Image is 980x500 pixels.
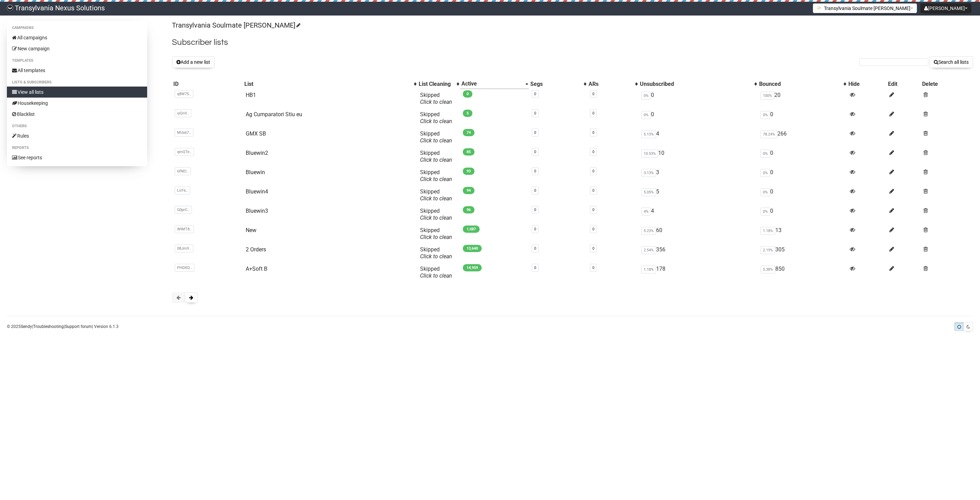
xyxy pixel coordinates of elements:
[7,130,147,141] a: Rules
[641,208,651,216] span: 4%
[758,89,847,108] td: 20
[420,118,452,124] a: Click to clean
[641,92,651,100] span: 0%
[246,208,268,214] a: Bluewin3
[760,227,775,235] span: 1.18%
[7,43,147,54] a: New campaign
[813,3,917,13] button: Transylvania Soulmate [PERSON_NAME]
[758,166,847,186] td: 0
[420,272,452,279] a: Click to clean
[758,224,847,243] td: 13
[592,227,594,231] a: 0
[21,324,32,329] a: Sendy
[420,137,452,144] a: Click to clean
[592,150,594,154] a: 0
[7,87,147,98] a: View all lists
[641,169,656,177] span: 3.13%
[760,246,775,254] span: 2.19%
[420,266,452,279] span: Skipped
[420,234,452,240] a: Click to clean
[529,79,587,89] th: Segs: No sort applied, activate to apply an ascending sort
[641,188,656,196] span: 5.05%
[246,92,256,98] a: HB1
[534,246,536,251] a: 0
[7,57,147,65] li: Templates
[172,36,973,49] h2: Subscriber lists
[246,111,302,118] a: Ag Cumparatori Stiu eu
[592,246,594,251] a: 0
[534,111,536,116] a: 0
[639,205,758,224] td: 4
[244,81,411,88] div: List
[639,263,758,282] td: 178
[817,5,822,11] img: 1.png
[463,90,472,98] span: 0
[175,109,191,117] span: iyQnV..
[175,264,194,272] span: PHDXQ..
[33,324,64,329] a: Troubleshooting
[175,129,193,137] span: MUx67..
[888,81,919,88] div: Edit
[246,227,256,233] a: New
[641,150,658,158] span: 10.53%
[246,150,268,156] a: Bluewin2
[587,79,639,89] th: ARs: No sort applied, activate to apply an ascending sort
[534,130,536,135] a: 0
[639,147,758,166] td: 10
[534,266,536,270] a: 0
[760,111,770,119] span: 0%
[534,92,536,96] a: 0
[420,92,452,105] span: Skipped
[887,79,920,89] th: Edit: No sort applied, sorting is disabled
[417,79,460,89] th: List Cleaning: No sort applied, activate to apply an ascending sort
[641,130,656,138] span: 5.13%
[758,147,847,166] td: 0
[173,81,241,88] div: ID
[420,176,452,182] a: Click to clean
[929,56,973,68] button: Search all lists
[922,81,972,88] div: Delete
[758,79,847,89] th: Bounced: No sort applied, activate to apply an ascending sort
[758,186,847,205] td: 0
[172,79,243,89] th: ID: No sort applied, sorting is disabled
[7,78,147,87] li: Lists & subscribers
[534,188,536,193] a: 0
[592,92,594,96] a: 0
[534,227,536,231] a: 0
[175,244,193,252] span: 08Jm9..
[175,167,191,175] span: 6fNEI..
[420,169,452,182] span: Skipped
[592,169,594,173] a: 0
[463,148,474,156] span: 85
[420,246,452,260] span: Skipped
[463,226,480,233] span: 1,087
[460,79,529,89] th: Active: Ascending sort applied, activate to apply a descending sort
[175,206,192,214] span: G0prC..
[534,169,536,173] a: 0
[420,188,452,202] span: Skipped
[534,150,536,154] a: 0
[420,227,452,240] span: Skipped
[7,32,147,43] a: All campaigns
[172,56,215,68] button: Add a new list
[760,92,774,100] span: 100%
[921,79,973,89] th: Delete: No sort applied, sorting is disabled
[641,111,651,119] span: 0%
[420,111,452,124] span: Skipped
[639,79,758,89] th: Unsubscribed: No sort applied, activate to apply an ascending sort
[175,90,193,98] span: q8W75..
[639,243,758,263] td: 356
[7,152,147,163] a: See reports
[640,81,751,88] div: Unsubscribed
[463,264,482,271] span: 14,959
[7,24,147,32] li: Campaigns
[463,168,474,175] span: 93
[7,65,147,76] a: All templates
[758,108,847,128] td: 0
[246,266,267,272] a: A+Soft B
[592,130,594,135] a: 0
[758,128,847,147] td: 266
[65,324,92,329] a: Support forum
[760,169,770,177] span: 0%
[463,129,474,136] span: 74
